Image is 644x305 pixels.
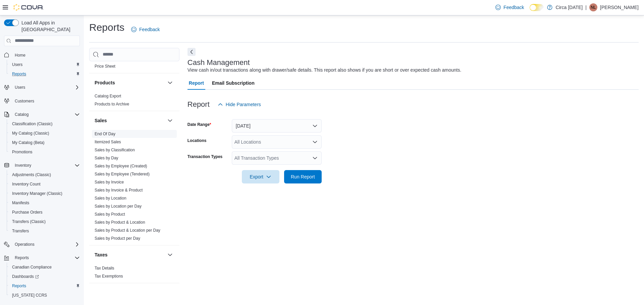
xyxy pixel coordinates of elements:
img: Cova [13,4,44,11]
a: Sales by Invoice [95,180,124,184]
span: Users [12,83,80,91]
span: Users [12,62,22,67]
span: Transfers (Classic) [12,219,46,224]
span: Reports [9,70,80,78]
span: Transfers (Classic) [9,218,80,226]
a: Reports [9,282,29,290]
span: Dark Mode [530,11,530,11]
p: Circa [DATE] [556,3,583,11]
button: Users [12,83,28,91]
span: Hide Parameters [226,101,261,108]
h3: Taxes [95,251,108,258]
span: Inventory [15,163,31,168]
span: Reports [12,71,26,77]
span: My Catalog (Classic) [9,129,80,137]
a: Feedback [128,23,162,36]
span: Customers [12,97,80,105]
span: Tax Exemptions [95,274,123,279]
span: Users [9,61,80,69]
a: Promotions [9,148,35,156]
button: My Catalog (Beta) [7,138,83,147]
a: Feedback [493,1,527,14]
span: Dashboards [12,274,39,279]
div: Taxes [89,264,179,283]
span: Canadian Compliance [9,263,80,271]
label: Date Range [187,122,211,127]
button: Run Report [284,170,322,183]
a: Sales by Invoice & Product [95,188,143,193]
span: Classification (Classic) [9,120,80,128]
button: Inventory [12,161,34,169]
a: Manifests [9,199,32,207]
button: Taxes [166,251,174,259]
span: Transfers [12,228,29,234]
label: Transaction Types [187,154,222,159]
span: Load All Apps in [GEOGRAPHIC_DATA] [19,19,80,33]
span: Operations [15,242,35,247]
a: Sales by Product [95,212,125,217]
span: Sales by Product & Location per Day [95,228,160,233]
span: Promotions [12,149,33,155]
span: Inventory [12,161,80,169]
span: Sales by Employee (Tendered) [95,171,150,177]
span: Catalog Export [95,93,121,99]
span: Reports [12,283,26,289]
button: My Catalog (Classic) [7,129,83,138]
a: End Of Day [95,132,115,136]
span: Sales by Product & Location [95,220,145,225]
span: Reports [9,282,80,290]
button: Inventory Manager (Classic) [7,189,83,198]
button: Reports [7,281,83,291]
button: Operations [12,240,37,248]
button: Hide Parameters [215,98,264,111]
span: NL [591,3,596,11]
button: Canadian Compliance [7,262,83,272]
button: Adjustments (Classic) [7,170,83,179]
a: Tax Exemptions [95,274,123,279]
button: Catalog [1,110,83,119]
input: Dark Mode [530,4,544,11]
span: Dashboards [9,273,80,281]
button: Transfers (Classic) [7,217,83,226]
a: Sales by Location per Day [95,204,142,209]
a: Transfers [9,227,32,235]
a: Adjustments (Classic) [9,171,54,179]
h3: Products [95,79,115,86]
span: Sales by Location [95,196,126,201]
a: Reports [9,70,29,78]
h1: Reports [89,21,124,34]
a: My Catalog (Classic) [9,129,52,137]
div: Sales [89,130,179,245]
span: Manifests [9,199,80,207]
button: Products [166,79,174,87]
button: Classification (Classic) [7,119,83,129]
button: Inventory Count [7,179,83,189]
a: Classification (Classic) [9,120,55,128]
button: Purchase Orders [7,208,83,217]
span: End Of Day [95,131,115,137]
span: Feedback [139,26,160,33]
span: Price Sheet [95,64,115,69]
span: Sales by Day [95,155,118,161]
span: Sales by Product [95,212,125,217]
span: My Catalog (Classic) [12,131,49,136]
a: Inventory Count [9,180,43,188]
span: Tax Details [95,265,114,271]
div: Pricing [89,62,179,73]
span: Reports [12,254,80,262]
div: View cash in/out transactions along with drawer/safe details. This report also shows if you are s... [187,67,462,74]
button: Operations [1,240,83,249]
button: Inventory [1,161,83,170]
a: Home [12,51,28,59]
p: [PERSON_NAME] [600,3,639,11]
h3: Sales [95,117,107,124]
a: Inventory Manager (Classic) [9,189,65,198]
span: [US_STATE] CCRS [12,293,47,298]
button: Reports [1,253,83,262]
span: My Catalog (Beta) [12,140,45,145]
a: Sales by Employee (Created) [95,164,147,168]
label: Locations [187,138,207,143]
a: Tax Details [95,266,114,271]
button: Manifests [7,198,83,208]
span: Inventory Manager (Classic) [9,189,80,198]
